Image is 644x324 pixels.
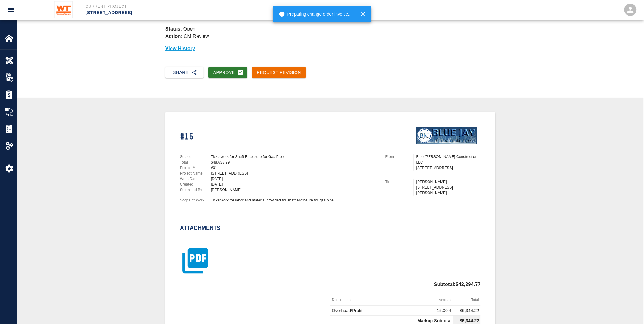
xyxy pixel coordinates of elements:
[434,278,481,294] p: Subtotal: $42,294.77
[330,294,395,306] th: Description
[211,154,378,160] div: Ticketwork for Shaft Enclosure for Gas Pipe
[416,154,481,165] p: Blue [PERSON_NAME] Construction LLC
[180,132,193,142] h1: #16
[453,306,481,316] td: $6,344.22
[165,25,495,33] p: : Open
[165,34,181,39] strong: Action
[180,182,208,187] p: Created
[279,9,352,20] div: Preparing change order invoice...
[211,176,378,182] div: [DATE]
[180,154,208,160] p: Subject
[416,127,477,144] img: Blue Jay Construction LLC
[180,197,208,203] p: Scope of Work
[54,1,73,18] img: Whiting-Turner
[208,67,247,78] button: Approve
[211,171,378,176] div: [STREET_ADDRESS]
[211,160,378,165] div: $48,638.99
[86,9,355,16] p: [STREET_ADDRESS]
[416,179,481,185] p: [PERSON_NAME]
[86,4,355,9] p: Current Project
[385,179,414,185] p: To
[165,45,495,52] p: View History
[211,165,378,171] div: #01
[416,165,481,171] p: [STREET_ADDRESS]
[180,171,208,176] p: Project Name
[385,154,414,160] p: From
[416,185,481,196] p: [STREET_ADDRESS][PERSON_NAME]
[165,26,181,31] strong: Status
[180,176,208,182] p: Work Date
[165,33,495,40] p: : CM Review
[211,187,378,193] div: [PERSON_NAME]
[4,2,18,17] button: open drawer
[453,294,481,306] th: Total
[165,67,204,78] button: Share
[395,306,453,316] td: 15.00%
[613,295,644,324] iframe: Chat Widget
[211,182,378,187] div: [DATE]
[180,160,208,165] p: Total
[395,294,453,306] th: Amount
[180,225,221,232] h2: Attachments
[252,67,306,78] button: Request Revision
[211,197,378,203] div: Ticketwork for labor and material provided for shaft enclosure for gas pipe.
[180,165,208,171] p: Project #
[330,306,395,316] td: Overhead/Profit
[180,187,208,193] p: Submitted By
